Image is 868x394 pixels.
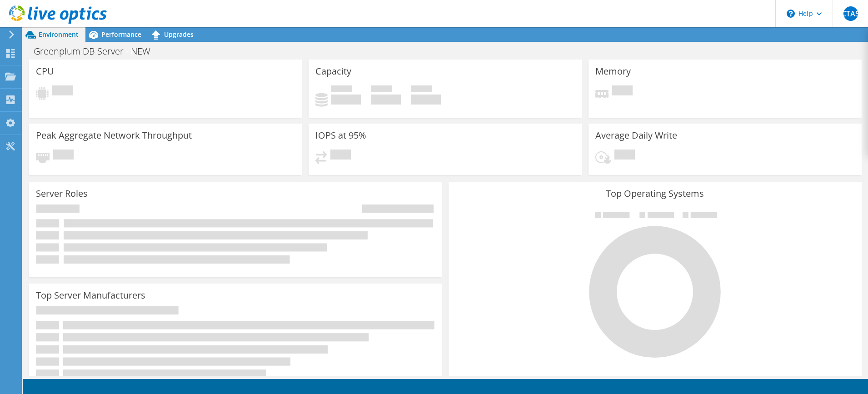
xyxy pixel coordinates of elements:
[36,130,192,140] h3: Peak Aggregate Network Throughput
[843,6,858,21] span: CTAS
[36,290,145,300] h3: Top Server Manufacturers
[787,10,795,18] svg: \n
[36,189,88,199] h3: Server Roles
[164,30,194,39] span: Upgrades
[52,85,73,98] span: Pending
[411,85,432,95] span: Total
[455,189,855,199] h3: Top Operating Systems
[371,95,401,105] h4: 0 GiB
[53,150,74,162] span: Pending
[614,150,635,162] span: Pending
[595,130,677,140] h3: Average Daily Write
[595,66,631,76] h3: Memory
[39,30,79,39] span: Environment
[101,30,141,39] span: Performance
[30,46,165,56] h1: Greenplum DB Server - NEW
[371,85,392,95] span: Free
[330,150,351,162] span: Pending
[315,66,351,76] h3: Capacity
[315,130,366,140] h3: IOPS at 95%
[331,85,352,95] span: Used
[411,95,441,105] h4: 0 GiB
[331,95,361,105] h4: 0 GiB
[36,66,54,76] h3: CPU
[612,85,633,98] span: Pending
